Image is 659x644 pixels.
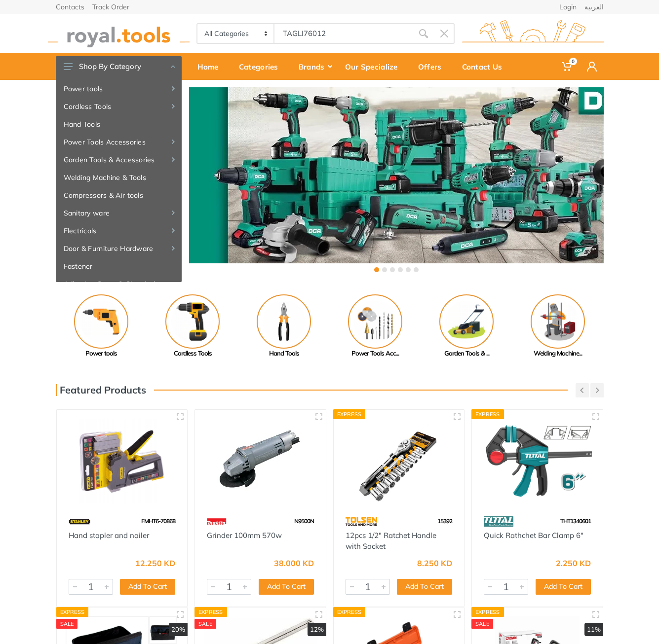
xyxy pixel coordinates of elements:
div: Express [56,607,89,617]
a: Power tools [56,294,147,358]
a: Home [191,53,232,80]
span: 0 [569,58,577,65]
div: 12% [308,623,326,637]
a: Our Specialize [338,53,411,80]
a: Adhesive, Spray & Chemical [56,275,182,293]
button: Shop By Category [56,56,182,77]
div: 20% [169,623,188,637]
div: SALE [194,619,216,629]
div: Power Tools Acc... [330,349,421,358]
div: Express [333,409,366,419]
a: Grinder 100mm 570w [207,531,282,540]
div: Brands [292,56,338,77]
a: Welding Machine... [512,294,604,358]
a: 12pcs 1/2″ Ratchet Handle with Socket [346,531,436,551]
a: Power Tools Accessories [56,133,182,151]
span: N9500N [294,517,314,525]
img: Royal - Power tools [74,294,128,349]
div: 8.250 KD [417,559,452,567]
a: Login [559,3,577,10]
a: Power Tools Acc... [330,294,421,358]
div: 2.250 KD [556,559,591,567]
a: 0 [555,53,580,80]
div: Offers [411,56,455,77]
div: Express [194,607,227,617]
a: Door & Furniture Hardware [56,240,182,257]
a: Hand Tools [56,115,182,133]
a: Power tools [56,80,182,98]
img: Royal - Welding Machine & Tools [531,294,585,349]
a: Sanitary ware [56,204,182,222]
div: 38.000 KD [274,559,314,567]
div: Garden Tools & ... [421,349,512,358]
a: Welding Machine & Tools [56,169,182,186]
img: Royal - Garden Tools & Accessories [439,294,494,349]
a: Quick Rathchet Bar Clamp 6" [484,531,583,540]
div: Categories [232,56,292,77]
button: Add To Cart [536,579,591,595]
div: Home [191,56,232,77]
a: Electricals [56,222,182,240]
div: Our Specialize [338,56,411,77]
img: Royal - Cordless Tools [165,294,220,349]
div: SALE [56,619,78,629]
a: Contact Us [455,53,516,80]
select: Category [197,24,275,43]
img: 64.webp [346,513,378,530]
img: 86.webp [484,513,513,530]
input: Site search [274,23,413,44]
img: 15.webp [69,513,90,530]
a: Offers [411,53,455,80]
button: Add To Cart [397,579,452,595]
img: 42.webp [207,513,227,530]
a: Hand stapler and nailer [69,531,149,540]
a: Cordless Tools [147,294,238,358]
img: Royal Tools - Hand stapler and nailer [66,419,179,503]
span: 15392 [437,517,452,525]
div: Express [471,409,504,419]
img: Royal Tools - Quick Rathchet Bar Clamp 6 [481,419,594,503]
div: Welding Machine... [512,349,604,358]
button: Add To Cart [120,579,175,595]
a: Contacts [56,3,84,10]
a: Hand Tools [238,294,330,358]
a: Garden Tools & Accessories [56,151,182,169]
div: Express [471,607,504,617]
div: Hand Tools [238,349,330,358]
img: royal.tools Logo [48,20,190,47]
div: Power tools [56,349,147,358]
h3: Featured Products [56,384,146,396]
span: FMHT6-70868 [141,517,175,525]
a: Compressors & Air tools [56,186,182,204]
span: THT1340601 [560,517,591,525]
div: Contact Us [455,56,516,77]
button: Add To Cart [259,579,314,595]
a: Track Order [92,3,129,10]
img: Royal - Power Tools Accessories [348,294,402,349]
img: royal.tools Logo [462,20,604,47]
a: العربية [584,3,604,10]
img: Royal - Hand Tools [257,294,311,349]
img: Royal Tools - Grinder 100mm 570w [204,419,317,503]
div: 11% [584,623,603,637]
div: Cordless Tools [147,349,238,358]
img: Royal Tools - 12pcs 1/2″ Ratchet Handle with Socket [343,419,456,503]
a: Cordless Tools [56,98,182,115]
div: Express [333,607,366,617]
div: SALE [471,619,493,629]
a: Categories [232,53,292,80]
a: Fastener [56,257,182,275]
div: 12.250 KD [135,559,175,567]
a: Garden Tools & ... [421,294,512,358]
